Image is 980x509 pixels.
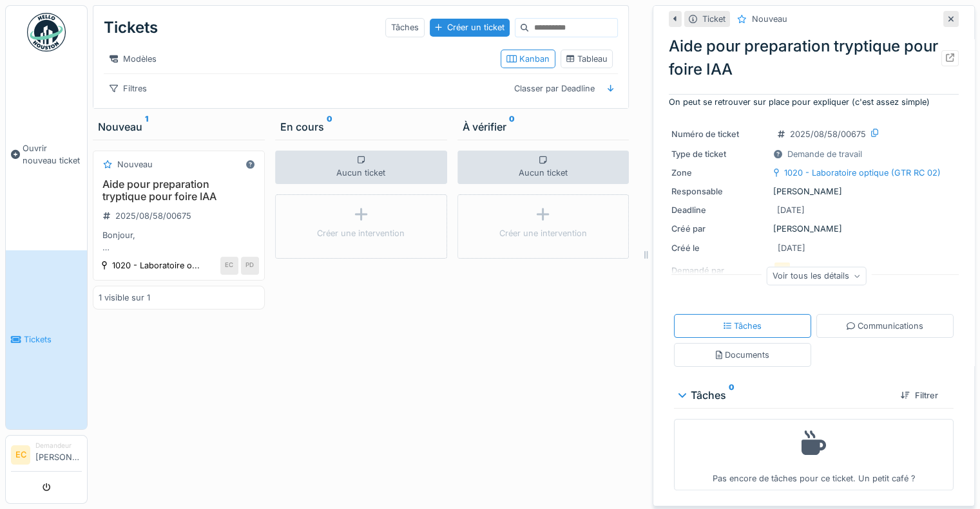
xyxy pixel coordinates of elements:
[896,387,943,404] div: Filtrer
[702,13,725,25] div: Ticket
[509,119,515,134] sup: 0
[11,441,82,472] a: EC Demandeur[PERSON_NAME]
[6,250,87,430] a: Tickets
[6,59,87,250] a: Ouvrir nouveau ticket
[220,257,238,275] div: EC
[99,178,259,203] h3: Aide pour preparation tryptique pour foire IAA
[671,223,768,235] div: Créé par
[778,242,805,254] div: [DATE]
[566,53,608,65] div: Tableau
[385,18,425,37] div: Tâches
[112,259,200,272] div: 1020 - Laboratoire o...
[506,53,550,65] div: Kanban
[327,119,332,134] sup: 0
[716,349,769,361] div: Documents
[275,151,447,184] div: Aucun ticket
[671,185,768,198] div: Responsable
[790,128,866,140] div: 2025/08/58/00675
[463,119,624,134] div: À vérifier
[777,204,805,216] div: [DATE]
[104,79,153,98] div: Filtres
[784,167,941,179] div: 1020 - Laboratoire optique (GTR RC 02)
[145,119,148,134] sup: 1
[35,441,82,468] li: [PERSON_NAME]
[682,425,945,485] div: Pas encore de tâches pour ce ticket. Un petit café ?
[104,11,158,44] div: Tickets
[280,119,442,134] div: En cours
[317,227,405,239] div: Créer une intervention
[24,333,82,346] span: Tickets
[671,242,768,254] div: Créé le
[671,185,956,198] div: [PERSON_NAME]
[499,227,587,239] div: Créer une intervention
[729,387,735,403] sup: 0
[847,320,923,332] div: Communications
[767,266,867,285] div: Voir tous les détails
[115,210,191,222] div: 2025/08/58/00675
[241,257,259,275] div: PD
[508,79,600,98] div: Classer par Deadline
[23,142,82,167] span: Ouvrir nouveau ticket
[27,13,66,51] img: Badge_color-CXgf-gQk.svg
[99,292,150,304] div: 1 visible sur 1
[671,128,768,140] div: Numéro de ticket
[99,229,259,254] div: Bonjour, je voudrais demander de l'aide a pour la préparation d'un triptyque existant en profile ...
[671,148,768,160] div: Type de ticket
[669,35,959,81] div: Aide pour preparation tryptique pour foire IAA
[787,148,862,160] div: Demande de travail
[457,151,629,184] div: Aucun ticket
[98,119,260,134] div: Nouveau
[430,19,510,36] div: Créer un ticket
[11,445,30,465] li: EC
[671,167,768,179] div: Zone
[104,50,162,68] div: Modèles
[679,387,890,403] div: Tâches
[752,13,787,25] div: Nouveau
[671,223,956,235] div: [PERSON_NAME]
[724,320,762,332] div: Tâches
[35,441,82,450] div: Demandeur
[117,158,153,171] div: Nouveau
[671,204,768,216] div: Deadline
